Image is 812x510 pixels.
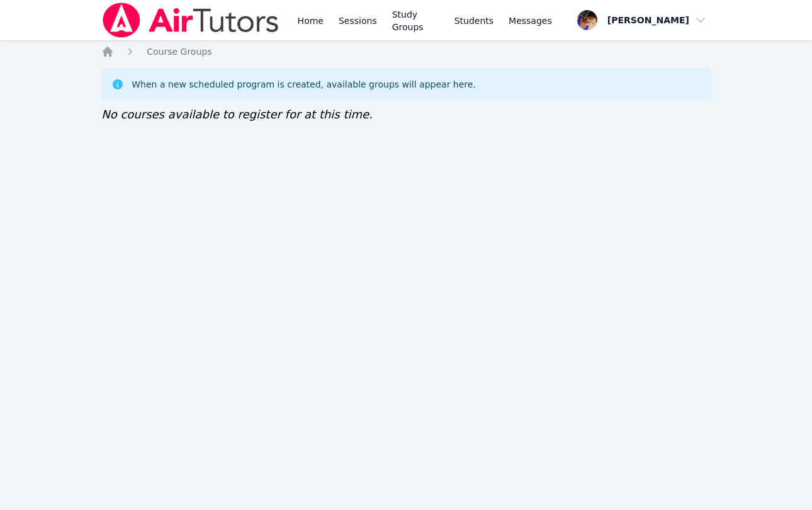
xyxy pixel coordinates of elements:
[101,108,373,121] span: No courses available to register for at this time.
[101,3,279,38] img: Air Tutors
[147,47,211,57] span: Course Groups
[509,14,552,27] span: Messages
[132,78,476,91] div: When a new scheduled program is created, available groups will appear here.
[147,45,211,58] a: Course Groups
[101,45,711,58] nav: Breadcrumb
